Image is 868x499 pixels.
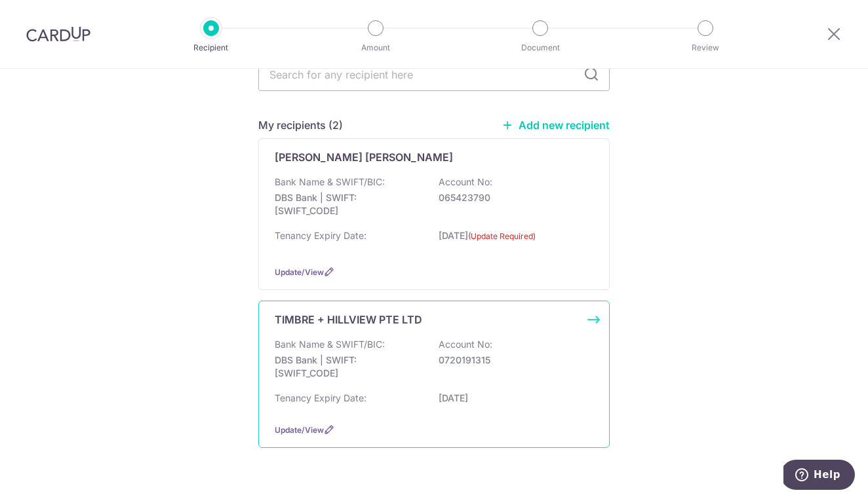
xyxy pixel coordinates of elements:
a: Add new recipient [502,119,610,132]
p: 0720191315 [439,354,585,367]
input: Search for any recipient here [258,58,610,91]
iframe: Opens a widget where you can find more information [783,460,855,492]
p: Bank Name & SWIFT/BIC: [275,176,385,189]
p: Recipient [163,41,260,54]
p: Bank Name & SWIFT/BIC: [275,338,385,351]
a: Update/View [275,267,324,277]
p: Account No: [439,338,492,351]
img: CardUp [26,26,90,42]
p: DBS Bank | SWIFT: [SWIFT_CODE] [275,354,422,380]
label: (Update Required) [468,230,536,243]
p: DBS Bank | SWIFT: [SWIFT_CODE] [275,191,422,217]
p: Review [657,41,754,54]
p: TIMBRE + HILLVIEW PTE LTD [275,312,422,327]
p: [DATE] [439,229,585,251]
a: Update/View [275,425,324,435]
p: Tenancy Expiry Date: [275,229,366,242]
p: Amount [327,41,424,54]
p: [DATE] [439,392,585,405]
p: [PERSON_NAME] [PERSON_NAME] [275,149,453,165]
p: Tenancy Expiry Date: [275,392,366,405]
p: 065423790 [439,191,585,204]
p: Document [492,41,589,54]
p: Account No: [439,176,492,189]
h5: My recipients (2) [258,117,343,133]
